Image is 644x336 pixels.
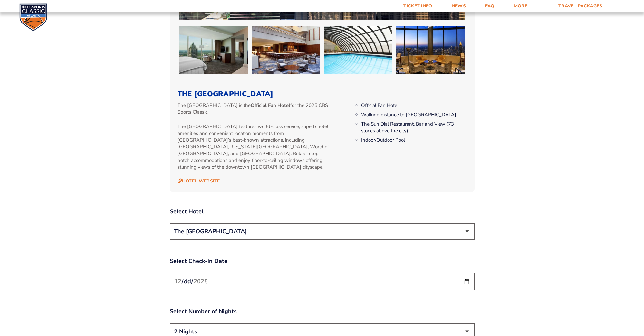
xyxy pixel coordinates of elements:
li: Indoor/Outdoor Pool [361,137,466,144]
label: Select Check-In Date [170,257,475,265]
img: The Westin Peachtree Plaza Atlanta [396,26,465,74]
img: The Westin Peachtree Plaza Atlanta [324,26,393,74]
p: The [GEOGRAPHIC_DATA] is the for the 2025 CBS Sports Classic! [178,102,332,116]
label: Select Hotel [170,208,475,216]
img: The Westin Peachtree Plaza Atlanta [252,26,320,74]
p: The [GEOGRAPHIC_DATA] features world-class service, superb hotel amenities and convenient locatio... [178,123,332,171]
a: Hotel Website [178,178,220,184]
label: Select Number of Nights [170,307,475,315]
li: The Sun Dial Restaurant, Bar and View (73 stories above the city) [361,121,466,134]
li: Walking distance to [GEOGRAPHIC_DATA] [361,111,466,118]
h3: The [GEOGRAPHIC_DATA] [178,90,467,98]
strong: Official Fan Hotel [251,102,290,108]
img: The Westin Peachtree Plaza Atlanta [179,26,248,74]
li: Official Fan Hotel! [361,102,466,109]
img: CBS Sports Classic [19,3,47,31]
